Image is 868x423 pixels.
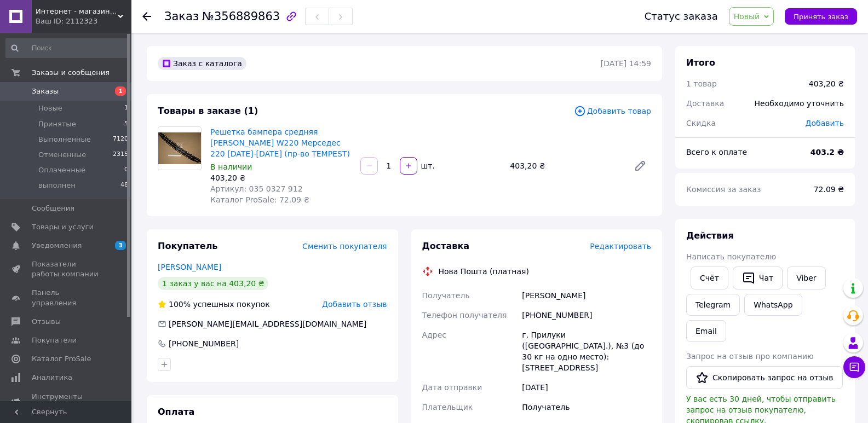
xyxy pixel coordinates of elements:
span: Новый [734,12,760,21]
button: Скопировать запрос на отзыв [686,366,843,389]
span: Артикул: 035 0327 912 [210,184,303,193]
span: Оплата [158,407,194,417]
span: 7120 [113,135,128,144]
button: Принять заказ [785,8,857,25]
a: Решетка бампера средняя [PERSON_NAME] W220 Мерседес 220 [DATE]-[DATE] (пр-во TEMPEST) [210,128,350,158]
span: Адрес [422,331,446,339]
span: Сообщения [32,204,74,213]
span: Товары в заказе (1) [158,106,258,116]
span: Сменить покупателя [302,242,387,251]
span: Интернет - магазин Автозапчасти [36,7,118,16]
span: Панель управления [32,288,101,308]
button: Чат [733,266,783,289]
span: Новые [38,103,62,113]
img: Решетка бампера средняя Mercedes W220 Мерседес 220 2002-2005 (пр-во TEMPEST) [158,132,201,165]
span: Заказы и сообщения [32,68,110,78]
span: №356889863 [202,10,280,23]
span: Отзывы [32,317,61,327]
span: Каталог ProSale: 72.09 ₴ [210,195,309,204]
span: Действия [686,230,734,241]
span: Заказ [164,10,199,23]
span: Уведомления [32,241,82,251]
span: 48 [120,181,128,190]
a: Viber [787,266,825,289]
span: 5 [124,119,128,129]
div: 403,20 ₴ [505,158,625,173]
div: шт. [418,160,436,171]
span: Комиссия за заказ [686,185,761,194]
span: Доставка [422,241,470,251]
span: Дата отправки [422,383,482,392]
span: 3 [115,241,126,250]
input: Поиск [5,38,129,58]
div: [PHONE_NUMBER] [168,338,240,349]
span: Покупатель [158,241,217,251]
b: 403.2 ₴ [810,148,844,157]
span: 100% [169,300,191,309]
span: выполнен [38,181,76,190]
span: Показатели работы компании [32,259,101,279]
div: 403,20 ₴ [210,172,352,183]
span: Доставка [686,99,724,108]
div: успешных покупок [158,299,270,310]
a: [PERSON_NAME] [158,263,221,271]
span: Покупатели [32,335,77,345]
button: Email [686,320,726,342]
span: 1 [124,103,128,113]
span: Редактировать [590,242,651,251]
span: 0 [124,165,128,175]
span: Запрос на отзыв про компанию [686,352,814,361]
span: Всего к оплате [686,148,747,157]
div: Вернуться назад [142,11,151,22]
div: Получатель [520,397,653,417]
a: Telegram [686,294,740,316]
span: 1 товар [686,79,717,88]
span: [PERSON_NAME][EMAIL_ADDRESS][DOMAIN_NAME] [169,320,366,328]
div: Необходимо уточнить [748,91,850,115]
div: г. Прилуки ([GEOGRAPHIC_DATA].), №3 (до 30 кг на одно место): [STREET_ADDRESS] [520,325,653,378]
span: Аналитика [32,373,72,383]
div: [DATE] [520,378,653,397]
a: WhatsApp [744,294,802,316]
a: Редактировать [629,155,651,177]
div: Ваш ID: 2112323 [36,16,131,26]
span: 2315 [113,150,128,160]
span: Инструменты вебмастера и SEO [32,392,101,412]
span: Отмененные [38,150,86,160]
span: 72.09 ₴ [814,185,844,194]
span: Принятые [38,119,76,129]
div: [PHONE_NUMBER] [520,305,653,325]
span: Каталог ProSale [32,354,91,364]
div: [PERSON_NAME] [520,286,653,305]
span: Итого [686,57,715,68]
span: Добавить товар [574,105,651,117]
span: Товары и услуги [32,222,94,232]
span: Телефон получателя [422,311,507,320]
span: Добавить отзыв [322,300,387,309]
span: 1 [115,86,126,96]
span: Заказы [32,86,59,96]
span: В наличии [210,163,252,171]
span: Принять заказ [794,13,848,21]
button: Чат с покупателем [843,356,865,378]
span: Плательщик [422,403,473,412]
div: Заказ с каталога [158,57,246,70]
div: Статус заказа [645,11,718,22]
time: [DATE] 14:59 [601,59,651,68]
div: 403,20 ₴ [809,78,844,89]
span: Оплаченные [38,165,85,175]
span: Скидка [686,119,716,128]
div: Нова Пошта (платная) [436,266,532,277]
span: Выполненные [38,135,91,144]
span: Добавить [806,119,844,128]
div: 1 заказ у вас на 403,20 ₴ [158,277,268,290]
span: Написать покупателю [686,252,776,261]
button: Cчёт [691,266,728,289]
span: Получатель [422,291,470,300]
